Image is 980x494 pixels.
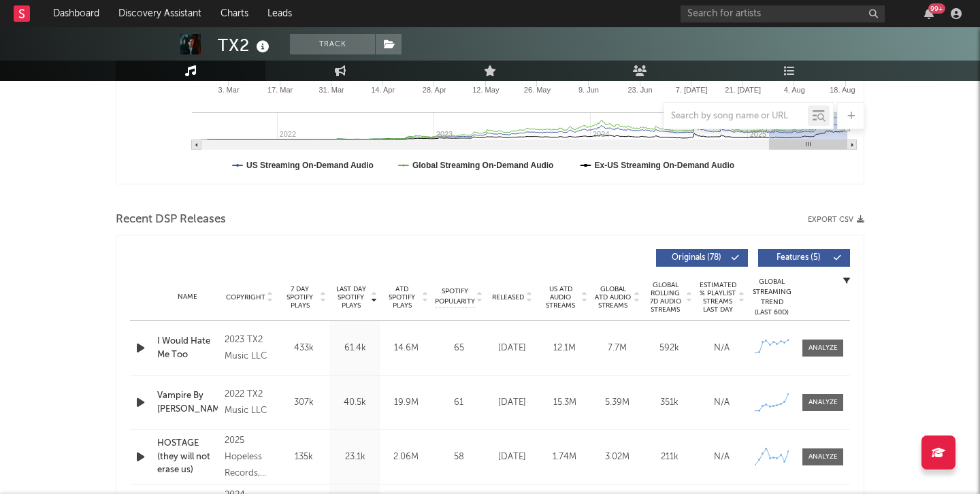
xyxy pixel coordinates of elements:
span: US ATD Audio Streams [542,285,579,310]
div: [DATE] [489,450,535,464]
a: I Would Hate Me Too [157,335,218,361]
span: Global Rolling 7D Audio Streams [647,281,684,314]
button: Track [290,34,375,54]
span: Spotify Popularity [435,286,475,307]
div: 2025 Hopeless Records, Inc. [225,433,275,482]
div: 3.02M [594,450,640,464]
div: 135k [282,450,326,464]
span: Copyright [226,293,265,301]
div: 15.3M [542,396,587,410]
text: US Streaming On-Demand Audio [246,161,374,170]
text: 4. Aug [784,86,805,94]
div: 12.1M [542,342,587,355]
span: Released [492,293,524,301]
span: 7 Day Spotify Plays [282,285,318,310]
div: [DATE] [489,396,535,410]
span: Global ATD Audio Streams [594,285,632,310]
button: Features(5) [758,249,850,267]
div: 61 [435,396,483,410]
span: Features ( 5 ) [767,254,830,262]
div: 19.9M [384,396,428,410]
div: 5.39M [594,396,640,410]
text: Global Streaming On-Demand Audio [412,161,554,170]
button: 99+ [924,8,934,19]
div: 14.6M [384,342,428,355]
div: [DATE] [489,342,535,355]
span: ATD Spotify Plays [384,285,420,310]
input: Search for artists [681,5,885,22]
div: 307k [282,396,326,410]
text: 3. Mar [218,86,240,94]
text: 7. [DATE] [676,86,708,94]
div: 99 + [928,3,945,14]
a: HOSTAGE (they will not erase us) [157,437,218,477]
div: Name [157,292,218,302]
div: 58 [435,450,483,464]
a: Vampire By [PERSON_NAME] [157,389,218,416]
div: 61.4k [333,342,377,355]
div: 2.06M [384,450,428,464]
div: N/A [699,342,745,355]
text: 12. May [472,86,500,94]
text: Ex-US Streaming On-Demand Audio [595,161,735,170]
text: 9. Jun [578,86,599,94]
span: Recent DSP Releases [116,212,226,228]
div: 351k [647,396,692,410]
text: 26. May [524,86,551,94]
div: N/A [699,396,745,410]
div: TX2 [218,34,273,56]
div: N/A [699,450,745,464]
div: 7.7M [594,342,640,355]
div: 592k [647,342,692,355]
div: 23.1k [333,450,377,464]
text: 14. Apr [371,86,395,94]
div: 2022 TX2 Music LLC [225,386,275,419]
button: Originals(78) [656,249,748,267]
text: 23. Jun [627,86,652,94]
input: Search by song name or URL [664,111,808,122]
text: 21. [DATE] [725,86,761,94]
span: Last Day Spotify Plays [333,285,369,310]
div: 65 [435,342,483,355]
text: 17. Mar [267,86,293,94]
text: 18. Aug [830,86,855,94]
button: Export CSV [808,216,864,224]
div: Global Streaming Trend (Last 60D) [751,277,792,318]
text: 31. Mar [318,86,344,94]
div: 1.74M [542,450,587,464]
div: 2023 TX2 Music LLC [225,332,275,365]
div: 40.5k [333,396,377,410]
div: 433k [282,342,326,355]
text: 28. Apr [423,86,446,94]
div: 211k [647,450,692,464]
span: Originals ( 78 ) [665,254,728,262]
span: Estimated % Playlist Streams Last Day [699,281,736,314]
